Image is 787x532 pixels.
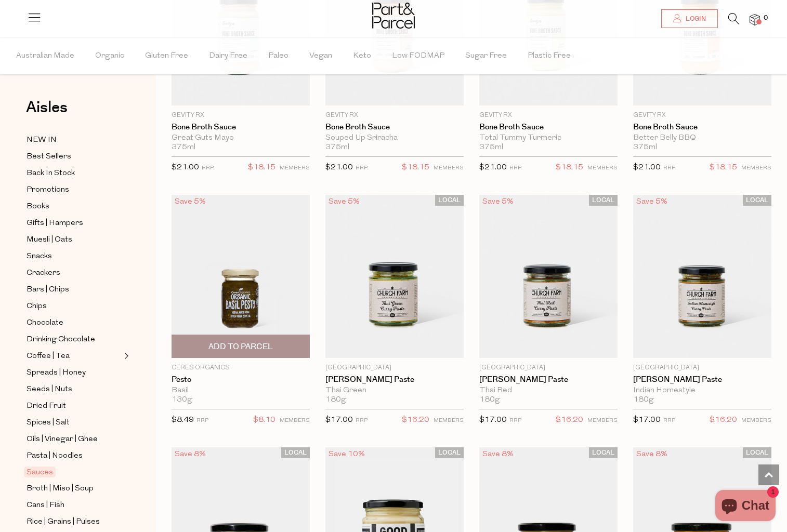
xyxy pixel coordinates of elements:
span: Pasta | Noodles [27,450,83,462]
span: Chips [27,300,47,313]
a: Sauces [27,466,121,478]
a: Chocolate [27,316,121,329]
div: Thai Red [479,386,618,395]
a: Drinking Chocolate [27,333,121,346]
span: Keto [353,38,371,74]
a: [PERSON_NAME] Paste [325,375,464,384]
inbox-online-store-chat: Shopify online store chat [712,490,779,524]
span: 375ml [633,143,657,152]
div: Save 8% [633,447,671,461]
small: RRP [663,418,675,423]
span: 0 [761,14,770,23]
span: Muesli | Oats [27,234,72,246]
span: $17.00 [479,416,507,424]
small: RRP [509,418,521,423]
span: LOCAL [435,195,464,206]
span: Oils | Vinegar | Ghee [27,433,98,446]
span: Plastic Free [528,38,571,74]
a: Cans | Fish [27,499,121,512]
span: Sauces [24,467,56,477]
div: Thai Green [325,386,464,395]
a: Muesli | Oats [27,233,121,246]
span: Promotions [27,184,69,196]
a: Snacks [27,250,121,263]
div: Save 8% [172,447,209,461]
span: $16.20 [710,414,737,427]
a: Spreads | Honey [27,366,121,379]
span: Add To Parcel [208,341,273,352]
span: Bars | Chips [27,284,69,296]
span: LOCAL [281,447,310,458]
small: MEMBERS [741,165,771,171]
span: LOCAL [589,447,618,458]
span: Gifts | Hampers [27,217,83,230]
small: RRP [202,165,214,171]
span: $17.00 [633,416,661,424]
p: Ceres Organics [172,363,310,373]
span: Dairy Free [209,38,247,74]
span: 375ml [172,143,195,152]
span: $8.49 [172,416,194,424]
a: Dried Fruit [27,400,121,413]
div: Indian Homestyle [633,386,771,395]
p: Gevity RX [479,111,618,120]
span: Low FODMAP [392,38,444,74]
span: Gluten Free [145,38,188,74]
span: $16.20 [402,414,429,427]
small: RRP [663,165,675,171]
div: Save 5% [633,195,671,209]
a: Bone Broth Sauce [325,123,464,132]
a: Back In Stock [27,167,121,180]
span: $21.00 [172,164,199,171]
span: 180g [325,395,346,405]
span: 375ml [479,143,503,152]
span: 180g [633,395,654,405]
div: Great Guts Mayo [172,134,310,143]
p: [GEOGRAPHIC_DATA] [633,363,771,373]
span: Aisles [26,96,68,119]
p: Gevity RX [172,111,310,120]
a: Bone Broth Sauce [172,123,310,132]
a: Crackers [27,267,121,280]
span: $21.00 [325,164,353,171]
span: $8.10 [253,414,276,427]
a: Chips [27,300,121,313]
img: Curry Paste [479,195,618,358]
img: Curry Paste [633,195,771,358]
div: Basil [172,386,310,395]
a: Rice | Grains | Pulses [27,515,121,528]
small: MEMBERS [587,418,618,423]
span: $16.20 [556,414,583,427]
span: Seeds | Nuts [27,383,72,396]
a: 0 [750,14,760,25]
div: Save 5% [172,195,209,209]
a: Broth | Miso | Soup [27,482,121,495]
span: $18.15 [402,161,429,175]
span: $18.15 [710,161,737,175]
small: RRP [356,165,368,171]
span: Books [27,201,49,213]
a: Bone Broth Sauce [479,123,618,132]
small: MEMBERS [434,418,464,423]
a: Aisles [26,100,68,126]
span: Dried Fruit [27,400,66,413]
a: [PERSON_NAME] Paste [633,375,771,384]
span: $21.00 [479,164,507,171]
a: Coffee | Tea [27,350,121,363]
a: [PERSON_NAME] Paste [479,375,618,384]
span: Back In Stock [27,167,75,180]
span: LOCAL [743,447,771,458]
a: Pasta | Noodles [27,449,121,462]
span: 375ml [325,143,349,152]
div: Souped Up Sriracha [325,134,464,143]
button: Add To Parcel [172,335,310,358]
span: $17.00 [325,416,353,424]
span: LOCAL [743,195,771,206]
a: Seeds | Nuts [27,383,121,396]
span: Coffee | Tea [27,350,70,363]
div: Save 5% [479,195,517,209]
small: RRP [196,418,208,423]
span: Vegan [309,38,332,74]
span: 180g [479,395,500,405]
div: Better Belly BBQ [633,134,771,143]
